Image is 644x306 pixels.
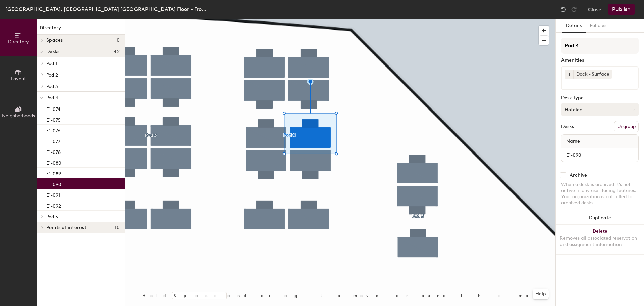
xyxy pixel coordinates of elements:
[46,201,61,209] p: E1-092
[2,113,35,119] span: Neighborhoods
[46,95,58,101] span: Pod 4
[46,84,58,89] span: Pod 3
[46,72,58,78] span: Pod 2
[46,61,57,67] span: Pod 1
[556,225,644,254] button: DeleteRemoves all associated reservation and assignment information
[115,225,120,230] span: 10
[561,182,639,206] div: When a desk is archived it's not active in any user-facing features. Your organization is not bil...
[46,225,86,230] span: Points of interest
[46,147,61,155] p: E1-078
[562,19,586,33] button: Details
[46,214,58,220] span: Pod 5
[560,6,567,13] img: Undo
[46,49,59,54] span: Desks
[46,115,61,123] p: E1-075
[573,70,612,79] div: Dock - Surface
[46,158,61,166] p: E1-080
[117,38,120,43] span: 0
[586,19,610,33] button: Policies
[588,4,601,15] button: Close
[570,173,587,178] div: Archive
[114,49,120,54] span: 42
[563,135,583,147] span: Name
[8,39,29,45] span: Directory
[46,169,61,177] p: E1-089
[46,137,60,144] p: E1-077
[563,150,637,160] input: Unnamed desk
[46,126,60,134] p: E1-076
[614,121,639,132] button: Ungroup
[46,104,60,112] p: E1-074
[533,289,549,299] button: Help
[560,235,640,248] div: Removes all associated reservation and assignment information
[5,5,207,13] div: [GEOGRAPHIC_DATA], [GEOGRAPHIC_DATA] [GEOGRAPHIC_DATA] Floor - Frontec
[46,38,63,43] span: Spaces
[571,6,577,13] img: Redo
[608,4,635,15] button: Publish
[561,103,639,116] button: Hoteled
[561,58,639,63] div: Amenities
[11,76,26,82] span: Layout
[561,124,574,129] div: Desks
[568,71,570,78] span: 1
[37,24,125,35] h1: Directory
[46,190,60,198] p: E1-091
[556,211,644,225] button: Duplicate
[565,70,573,79] button: 1
[561,95,639,101] div: Desk Type
[46,180,61,187] p: E1-090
